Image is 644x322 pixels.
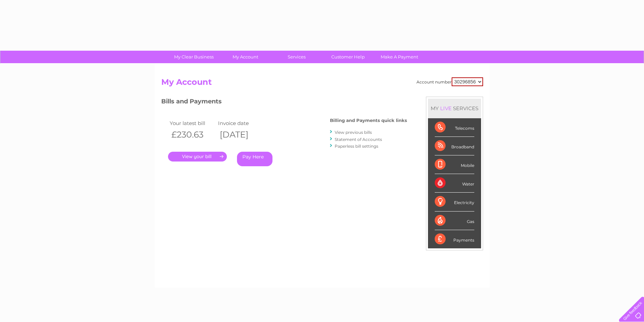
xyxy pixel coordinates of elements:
[335,137,382,142] a: Statement of Accounts
[428,99,481,118] div: MY SERVICES
[166,51,222,63] a: My Clear Business
[372,51,427,63] a: Make A Payment
[435,212,474,230] div: Gas
[435,174,474,193] div: Water
[269,51,325,63] a: Services
[161,77,483,90] h2: My Account
[435,230,474,248] div: Payments
[330,118,407,123] h4: Billing and Payments quick links
[216,128,265,142] th: [DATE]
[335,144,378,149] a: Paperless bill settings
[217,51,273,63] a: My Account
[168,152,227,162] a: .
[435,137,474,155] div: Broadband
[439,105,453,112] div: LIVE
[168,119,217,128] td: Your latest bill
[335,130,372,135] a: View previous bills
[435,193,474,211] div: Electricity
[237,152,272,166] a: Pay Here
[320,51,376,63] a: Customer Help
[168,128,217,142] th: £230.63
[216,119,265,128] td: Invoice date
[435,155,474,174] div: Mobile
[416,77,483,86] div: Account number
[435,118,474,137] div: Telecoms
[161,97,407,108] h3: Bills and Payments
